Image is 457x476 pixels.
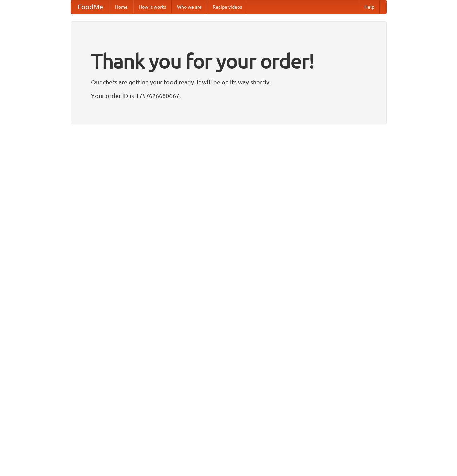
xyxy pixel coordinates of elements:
a: Recipe videos [207,0,247,14]
a: Help [359,0,380,14]
a: FoodMe [71,0,110,14]
a: Who we are [172,0,207,14]
p: Our chefs are getting your food ready. It will be on its way shortly. [91,77,366,87]
p: Your order ID is 1757626680667. [91,90,366,101]
a: Home [110,0,133,14]
a: How it works [133,0,172,14]
h1: Thank you for your order! [91,45,366,77]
